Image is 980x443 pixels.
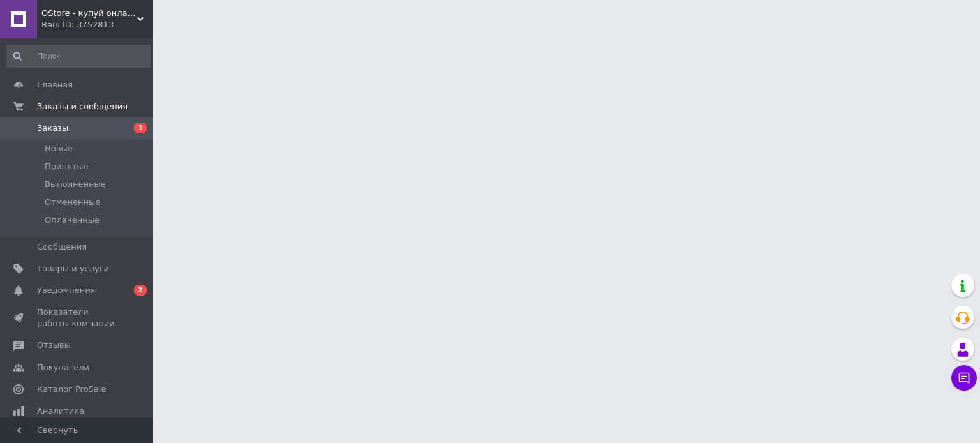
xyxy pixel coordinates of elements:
[37,263,109,274] span: Товары и услуги
[37,101,128,112] span: Заказы и сообщения
[41,8,137,19] span: OStore - купуй онлайн!
[134,123,147,133] span: 1
[45,143,73,154] span: Новые
[45,179,106,190] span: Выполненные
[37,362,89,373] span: Покупатели
[134,285,147,296] span: 2
[45,214,100,226] span: Оплаченные
[37,384,106,395] span: Каталог ProSale
[37,340,71,351] span: Отзывы
[6,45,151,68] input: Поиск
[37,306,118,329] span: Показатели работы компании
[37,241,87,253] span: Сообщения
[37,405,84,417] span: Аналитика
[951,365,977,391] button: Чат с покупателем
[45,161,89,172] span: Принятые
[37,285,95,296] span: Уведомления
[41,19,153,31] div: Ваш ID: 3752813
[45,197,100,208] span: Отмененные
[37,79,73,91] span: Главная
[37,123,68,134] span: Заказы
